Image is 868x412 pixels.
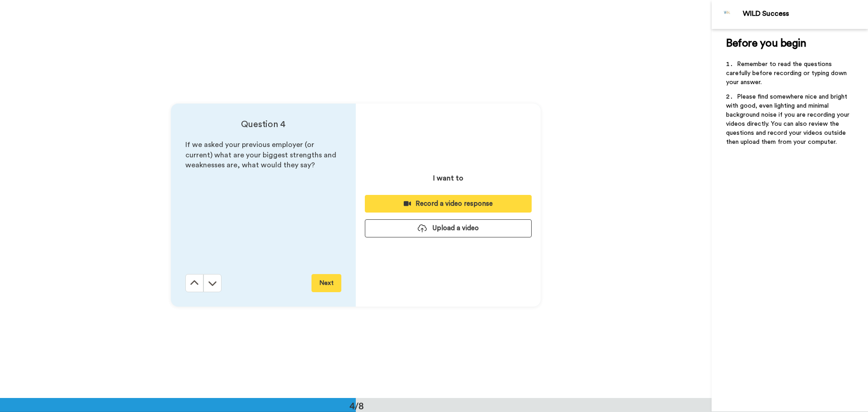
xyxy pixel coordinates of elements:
[185,118,341,131] h4: Question 4
[372,199,524,208] div: Record a video response
[726,94,851,145] span: Please find somewhere nice and bright with good, even lighting and minimal background noise if yo...
[335,399,378,412] div: 4/8
[311,274,341,292] button: Next
[743,9,868,18] div: WILD Success
[365,219,532,237] button: Upload a video
[365,195,532,213] button: Record a video response
[717,4,738,25] img: Profile Image
[726,61,849,85] span: Remember to read the questions carefully before recording or typing down your answer.
[726,38,806,49] span: Before you begin
[433,173,463,184] p: I want to
[185,141,338,169] span: If we asked your previous employer (or current) what are your biggest strengths and weaknesses ar...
